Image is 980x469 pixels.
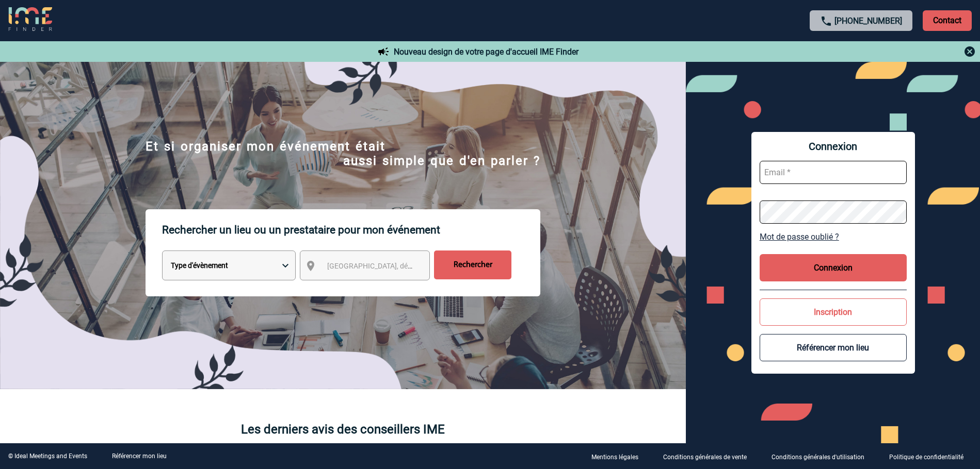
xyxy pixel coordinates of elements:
a: Mentions légales [583,451,655,461]
button: Connexion [760,254,907,281]
input: Email * [760,161,907,184]
input: Rechercher [434,250,511,279]
p: Conditions générales d'utilisation [772,454,864,461]
a: [PHONE_NUMBER] [834,16,902,26]
div: © Ideal Meetings and Events [8,453,87,460]
span: Connexion [760,140,907,153]
p: Contact [923,10,972,31]
p: Rechercher un lieu ou un prestataire pour mon événement [162,209,540,250]
a: Mot de passe oublié ? [760,232,907,242]
span: [GEOGRAPHIC_DATA], département, région... [327,262,471,270]
p: Mentions légales [591,454,638,461]
a: Politique de confidentialité [881,451,980,461]
p: Conditions générales de vente [663,454,747,461]
button: Inscription [760,298,907,326]
a: Référencer mon lieu [112,453,167,460]
a: Conditions générales d'utilisation [763,451,881,461]
img: call-24-px.png [820,15,832,27]
a: Conditions générales de vente [655,451,763,461]
p: Politique de confidentialité [889,454,963,461]
button: Référencer mon lieu [760,334,907,361]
